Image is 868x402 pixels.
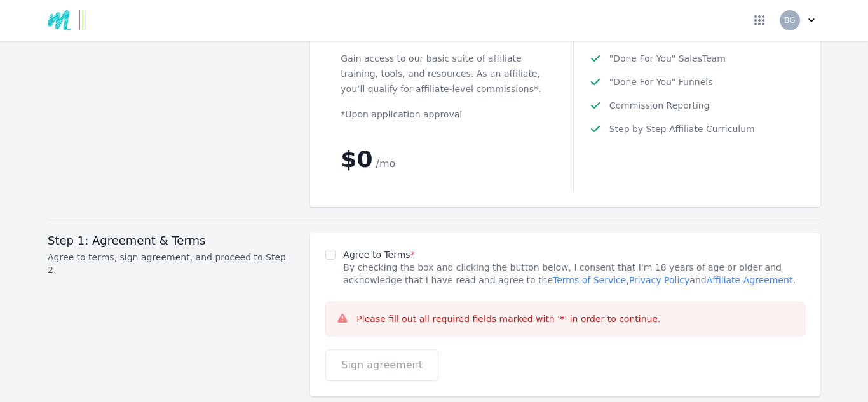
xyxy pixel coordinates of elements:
h3: Step 1: Agreement & Terms [48,233,295,248]
a: Privacy Policy [629,275,689,285]
span: Sign agreement [341,358,423,373]
span: Step by Step Affiliate Curriculum [609,123,755,136]
span: "Done For You" Funnels [609,76,713,89]
p: Please fill out all required fields marked with ' ' in order to continue. [356,312,660,326]
p: By checking the box and clicking the button below, I consent that I'm 18 years of age or older an... [343,261,805,286]
a: Terms of Service [553,275,626,285]
span: $0 [341,146,372,172]
span: Gain access to our basic suite of affiliate training, tools, and resources. As an affiliate, you’... [341,53,541,94]
button: Sign agreement [325,349,438,381]
span: "Done For You" SalesTeam [609,52,726,65]
p: Agree to terms, sign agreement, and proceed to Step 2. [48,251,295,276]
span: *Upon application approval [341,109,462,119]
a: Affiliate Agreement [707,275,793,285]
label: Agree to Terms [343,250,414,260]
span: /mo [376,157,396,170]
span: Commission Reporting [609,99,710,112]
